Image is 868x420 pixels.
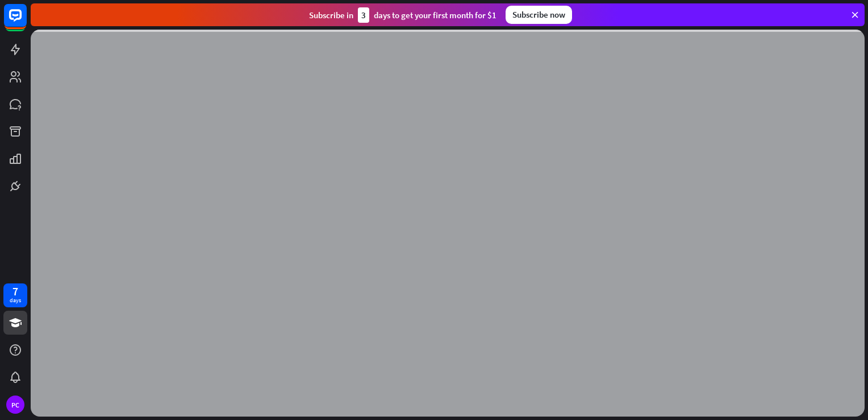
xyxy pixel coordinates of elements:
div: Subscribe now [506,6,572,24]
div: 3 [358,7,369,23]
a: 7 days [3,283,27,307]
div: PC [6,396,24,414]
div: Subscribe in days to get your first month for $1 [309,7,496,23]
div: 7 [12,286,18,297]
div: days [10,297,21,304]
